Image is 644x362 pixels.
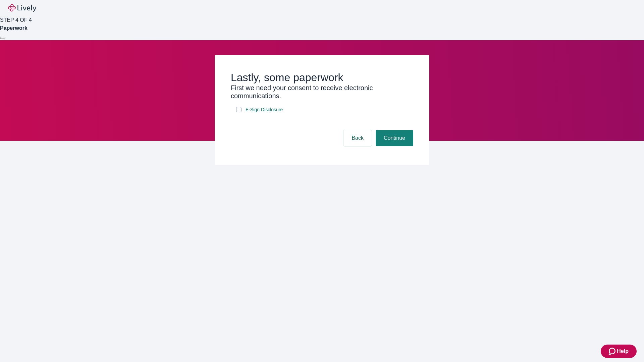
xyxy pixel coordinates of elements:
span: Help [617,347,629,355]
a: e-sign disclosure document [244,106,284,114]
h2: Lastly, some paperwork [231,71,413,84]
button: Continue [376,130,413,146]
button: Back [343,130,372,146]
img: Lively [8,4,36,12]
svg: Zendesk support icon [609,347,617,355]
button: Zendesk support iconHelp [601,345,637,358]
h3: First we need your consent to receive electronic communications. [231,84,413,100]
span: E-Sign Disclosure [246,106,283,113]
